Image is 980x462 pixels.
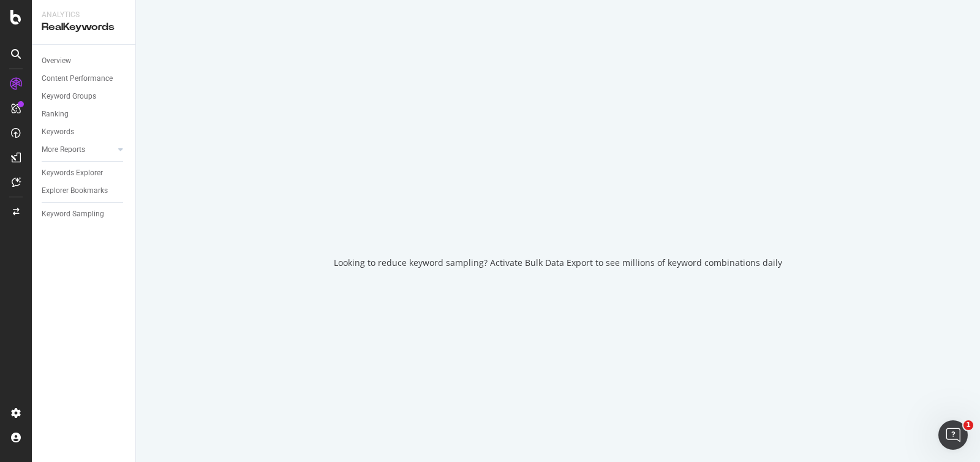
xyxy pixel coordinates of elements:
div: More Reports [42,143,85,156]
div: Explorer Bookmarks [42,184,108,197]
a: Explorer Bookmarks [42,184,127,197]
iframe: Intercom live chat [938,420,968,450]
a: Ranking [42,108,127,121]
a: Overview [42,55,127,67]
div: Keywords [42,126,74,138]
div: Overview [42,55,71,67]
a: Content Performance [42,72,127,85]
div: Content Performance [42,72,113,85]
div: animation [514,193,602,237]
div: Analytics [42,10,126,20]
span: 1 [963,420,973,430]
div: Keywords Explorer [42,167,103,180]
a: Keywords Explorer [42,167,127,180]
div: RealKeywords [42,20,126,34]
div: Keyword Sampling [42,208,104,221]
div: Ranking [42,108,69,121]
a: Keyword Groups [42,90,127,103]
a: Keyword Sampling [42,208,127,221]
div: Keyword Groups [42,90,96,103]
a: Keywords [42,126,127,138]
a: More Reports [42,143,115,156]
div: Looking to reduce keyword sampling? Activate Bulk Data Export to see millions of keyword combinat... [334,257,782,269]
